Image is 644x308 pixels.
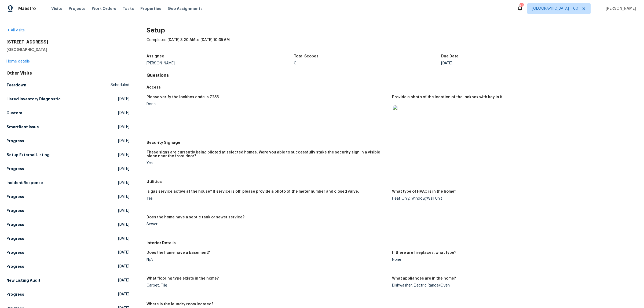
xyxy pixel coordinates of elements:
span: [DATE] [118,194,129,199]
h5: These signs are currently being piloted at selected homes. Were you able to successfully stake th... [147,151,388,158]
span: [GEOGRAPHIC_DATA] + 60 [532,6,578,11]
h5: New Listing Audit [6,278,41,283]
h5: Security Signage [147,140,638,145]
span: Maestro [18,6,36,11]
h5: What type of HVAC is in the home? [392,190,456,193]
span: [PERSON_NAME] [603,6,636,11]
a: TeardownScheduled [6,80,129,90]
h5: Progress [6,250,24,255]
div: Yes [147,161,388,165]
div: Other Visits [6,71,129,76]
h2: [STREET_ADDRESS] [6,39,129,45]
span: [DATE] [118,166,129,171]
a: Progress[DATE] [6,220,129,229]
span: [DATE] [118,96,129,102]
span: Properties [140,6,161,11]
a: Incident Response[DATE] [6,178,129,188]
div: N/A [147,258,388,262]
h5: Due Date [441,54,459,58]
span: [DATE] [118,138,129,144]
h2: Setup [147,28,638,33]
h5: If there are fireplaces, what type? [392,251,456,255]
span: Tasks [123,7,134,10]
span: [DATE] [118,110,129,116]
h5: Incident Response [6,180,43,185]
a: Listed Inventory Diagnostic[DATE] [6,94,129,104]
h5: What flooring type exists in the home? [147,277,219,280]
h5: Does the home have a septic tank or sewer service? [147,215,244,219]
a: Progress[DATE] [6,262,129,271]
a: Progress[DATE] [6,164,129,174]
div: Sewer [147,222,388,226]
h5: Progress [6,292,24,297]
h5: [GEOGRAPHIC_DATA] [6,47,129,52]
a: Progress[DATE] [6,206,129,215]
h5: Setup External Listing [6,152,50,157]
a: Progress[DATE] [6,248,129,257]
span: [DATE] [118,264,129,269]
a: New Listing Audit[DATE] [6,276,129,285]
span: [DATE] 10:35 AM [200,38,230,42]
div: [DATE] [441,61,588,65]
div: 670 [519,3,523,9]
span: [DATE] [118,236,129,241]
span: [DATE] [118,180,129,185]
a: Progress[DATE] [6,234,129,243]
div: Yes [147,197,388,200]
h5: Utilities [147,179,638,184]
h5: Please verify the lockbox code is 7255 [147,95,219,99]
h5: Access [147,85,638,90]
h5: Progress [6,194,24,199]
span: [DATE] [118,124,129,130]
div: [PERSON_NAME] [147,61,294,65]
div: Done [147,102,388,106]
span: [DATE] 3:20 AM [167,38,195,42]
span: Visits [51,6,62,11]
h4: Questions [147,73,638,78]
span: [DATE] [118,222,129,227]
span: Work Orders [92,6,116,11]
a: Custom[DATE] [6,108,129,118]
h5: SmartRent Issue [6,124,39,130]
span: Scheduled [111,82,129,88]
span: Geo Assignments [168,6,203,11]
div: Carpet, Tile [147,284,388,287]
h5: Progress [6,222,24,227]
h5: Progress [6,208,24,213]
span: [DATE] [118,152,129,157]
h5: Progress [6,166,24,171]
h5: Teardown [6,82,26,88]
h5: Progress [6,236,24,241]
div: Heat Only, Window/Wall Unit [392,197,633,200]
h5: Does the home have a basement? [147,251,210,255]
a: Progress[DATE] [6,136,129,146]
h5: What appliances are in the home? [392,277,456,280]
h5: Provide a photo of the location of the lockbox with key in it. [392,95,504,99]
span: [DATE] [118,208,129,213]
h5: Assignee [147,54,164,58]
div: 0 [294,61,441,65]
h5: Interior Details [147,240,638,245]
h5: Total Scopes [294,54,319,58]
a: Home details [6,60,30,63]
a: All visits [6,28,25,32]
a: Setup External Listing[DATE] [6,150,129,160]
span: [DATE] [118,278,129,283]
span: [DATE] [118,250,129,255]
span: Projects [69,6,85,11]
a: Progress[DATE] [6,289,129,299]
div: None [392,258,633,262]
span: [DATE] [118,292,129,297]
div: Completed: to [147,37,638,51]
a: Progress[DATE] [6,192,129,201]
h5: Is gas service active at the house? If service is off, please provide a photo of the meter number... [147,190,359,193]
h5: Custom [6,110,22,116]
div: Dishwasher, Electric Range/Oven [392,284,633,287]
h5: Progress [6,138,24,144]
h5: Listed Inventory Diagnostic [6,96,61,102]
a: SmartRent Issue[DATE] [6,122,129,132]
h5: Progress [6,264,24,269]
h5: Where is the laundry room located? [147,302,213,306]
